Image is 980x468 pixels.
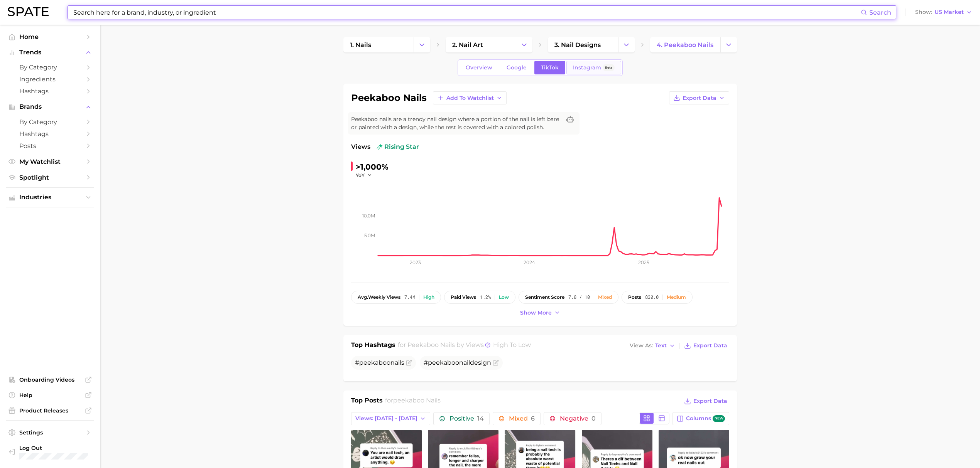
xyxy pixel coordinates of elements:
[630,343,653,348] span: View As
[355,359,404,366] span: #
[499,295,509,300] div: Low
[657,41,713,49] span: 4. peekaboo nails
[343,37,414,52] a: 1. nails
[446,37,516,52] a: 2. nail art
[446,95,494,101] span: Add to Watchlist
[19,158,81,165] span: My Watchlist
[493,360,499,366] button: Flag as miscategorized or irrelevant
[566,61,621,74] a: InstagramBeta
[377,142,419,152] span: rising star
[358,295,400,300] span: weekly views
[573,64,601,71] span: Instagram
[531,415,535,422] span: 6
[356,162,389,172] span: >1,000%
[516,37,532,52] button: Change Category
[6,47,94,58] button: Trends
[655,343,667,348] span: Text
[720,37,737,52] button: Change Category
[433,91,507,104] button: Add to Watchlist
[638,259,649,265] tspan: 2025
[19,64,81,71] span: by Category
[19,407,81,414] span: Product Releases
[693,398,727,404] span: Export Data
[424,359,491,366] span: # naildesign
[423,295,434,300] div: High
[6,192,94,203] button: Industries
[534,61,565,74] a: TikTok
[356,172,365,178] span: YoY
[452,41,483,49] span: 2. nail art
[548,37,618,52] a: 3. nail designs
[6,405,94,416] a: Product Releases
[477,415,484,422] span: 14
[8,7,49,16] img: SPATE
[683,95,716,101] span: Export Data
[493,341,531,348] span: high to low
[913,7,974,17] button: ShowUS Market
[6,73,94,85] a: Ingredients
[669,91,729,104] button: Export Data
[393,397,441,404] span: peekaboo nails
[19,444,105,451] span: Log Out
[444,291,515,304] button: paid views1.2%Low
[19,130,81,138] span: Hashtags
[934,10,964,14] span: US Market
[359,359,390,366] span: peekaboo
[19,142,81,150] span: Posts
[350,41,371,49] span: 1. nails
[355,415,417,422] span: Views: [DATE] - [DATE]
[518,308,562,318] button: Show more
[19,76,81,83] span: Ingredients
[693,342,727,349] span: Export Data
[650,37,720,52] a: 4. peekaboo nails
[428,359,459,366] span: peekaboo
[351,93,427,103] h1: peekaboo nails
[459,61,499,74] a: Overview
[598,295,612,300] div: Mixed
[6,156,94,168] a: My Watchlist
[6,128,94,140] a: Hashtags
[358,294,368,300] abbr: average
[19,103,81,110] span: Brands
[682,340,729,351] button: Export Data
[19,49,81,56] span: Trends
[19,174,81,181] span: Spotlight
[356,172,372,178] button: YoY
[915,10,932,14] span: Show
[351,412,430,425] button: Views: [DATE] - [DATE]
[568,295,590,300] span: 7.8 / 10
[19,429,81,436] span: Settings
[451,295,476,300] span: paid views
[414,37,430,52] button: Change Category
[672,412,729,425] button: Columnsnew
[362,212,375,218] tspan: 10.0m
[406,360,412,366] button: Flag as miscategorized or irrelevant
[351,340,395,351] h1: Top Hashtags
[385,396,441,407] h2: for
[390,359,404,366] span: nails
[410,259,421,265] tspan: 2023
[6,101,94,113] button: Brands
[351,396,383,407] h1: Top Posts
[541,64,559,71] span: TikTok
[6,85,94,97] a: Hashtags
[351,291,441,304] button: avg.weekly views7.4mHigh
[628,295,641,300] span: posts
[682,396,729,407] button: Export Data
[713,415,725,423] span: new
[398,340,531,351] h2: for by Views
[6,140,94,152] a: Posts
[6,389,94,401] a: Help
[466,64,492,71] span: Overview
[605,64,612,71] span: Beta
[6,116,94,128] a: by Category
[507,64,527,71] span: Google
[520,310,552,316] span: Show more
[73,6,861,19] input: Search here for a brand, industry, or ingredient
[560,416,596,422] span: Negative
[6,61,94,73] a: by Category
[377,144,383,150] img: rising star
[19,376,81,383] span: Onboarding Videos
[19,392,81,399] span: Help
[524,259,535,265] tspan: 2024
